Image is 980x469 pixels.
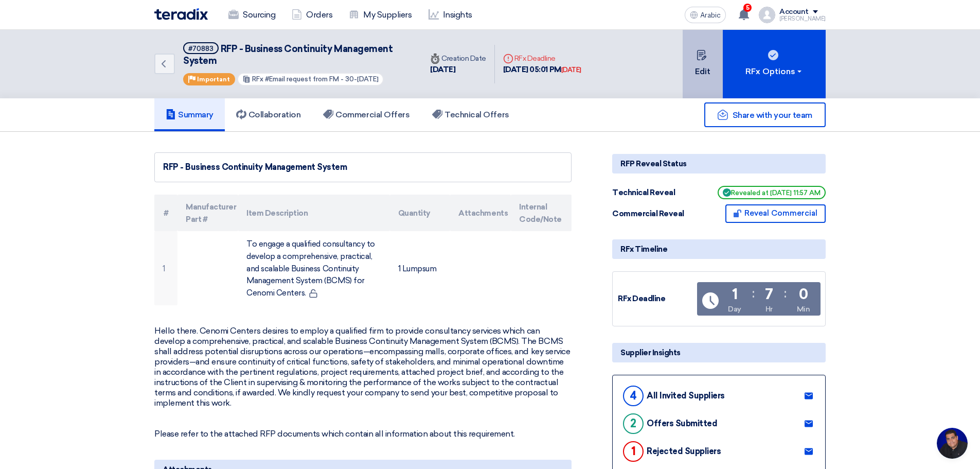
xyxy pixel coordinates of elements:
[188,45,213,53] font: #70883
[630,389,637,403] font: 4
[765,286,773,303] font: 7
[683,30,723,98] button: Edit
[265,75,379,83] font: #Email request from FM - 30-[DATE]
[163,162,347,172] font: RFP - Business Continuity Management System
[220,4,283,26] a: Sourcing
[341,4,420,26] a: My Suppliers
[620,348,681,357] font: Supplier Insights
[695,66,710,76] font: Edit
[618,294,665,303] font: RFx Deadline
[647,391,725,401] font: All Invited Suppliers
[647,446,721,456] font: Rejected Suppliers
[420,4,480,26] a: Insights
[444,110,509,119] font: Technical Offers
[630,416,636,430] font: 2
[799,286,808,303] font: 0
[246,239,375,298] font: To engage a qualified consultancy to develop a comprehensive, practical, and scalable Business Co...
[398,209,431,218] font: Quantity
[731,189,821,197] font: Revealed at [DATE] 11:57 AM
[784,286,787,301] font: :
[752,286,755,301] font: :
[700,11,721,20] font: Arabic
[503,65,561,74] font: [DATE] 05:01 PM
[197,76,230,83] font: Important
[685,7,726,23] button: Arabic
[612,209,684,218] font: Commercial Reveal
[243,10,275,20] font: Sourcing
[561,66,581,74] font: [DATE]
[246,209,308,218] font: Item Description
[306,10,332,20] font: Orders
[723,30,826,98] button: RFx Options
[728,305,741,314] font: Day
[937,428,968,459] a: Open chat
[248,110,301,119] font: Collaboration
[458,209,508,218] font: Attachments
[335,110,409,119] font: Commercial Offers
[163,264,165,273] font: 1
[620,245,667,254] font: RFx Timeline
[252,75,263,83] font: RFx
[283,4,341,26] a: Orders
[183,43,393,66] font: RFP - Business Continuity Management System
[441,54,486,63] font: Creation Date
[733,110,812,120] font: Share with your team
[186,202,236,224] font: Manufacturer Part #
[647,419,717,428] font: Offers Submitted
[744,209,817,218] font: Reveal Commercial
[759,7,775,23] img: profile_test.png
[779,7,809,16] font: Account
[154,326,570,408] font: Hello there. Cenomi Centers desires to employ a qualified firm to provide consultancy services wh...
[312,98,421,131] a: Commercial Offers
[797,305,810,314] font: Min
[732,286,738,303] font: 1
[154,8,208,20] img: Teradix logo
[746,4,750,11] font: 5
[430,65,455,74] font: [DATE]
[745,66,795,76] font: RFx Options
[779,15,826,22] font: [PERSON_NAME]
[620,159,687,168] font: RFP Reveal Status
[725,204,826,223] button: Reveal Commercial
[164,209,169,218] font: #
[631,444,636,458] font: 1
[225,98,312,131] a: Collaboration
[514,54,556,63] font: RFx Deadline
[398,264,437,273] font: 1 Lumpsum
[183,42,409,67] h5: RFP - Business Continuity Management System
[154,98,225,131] a: Summary
[154,429,515,439] font: Please refer to the attached RFP documents which contain all information about this requirement.
[443,10,472,20] font: Insights
[612,188,675,197] font: Technical Reveal
[519,202,562,224] font: Internal Code/Note
[421,98,520,131] a: Technical Offers
[765,305,773,314] font: Hr
[363,10,412,20] font: My Suppliers
[178,110,213,119] font: Summary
